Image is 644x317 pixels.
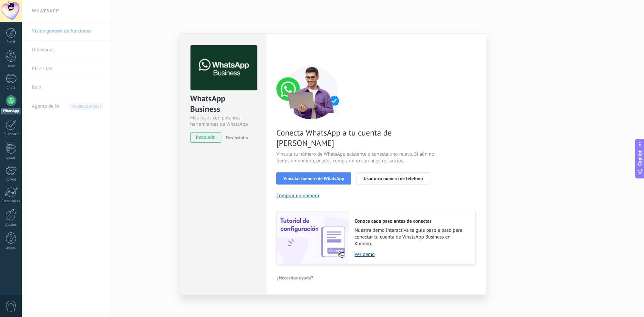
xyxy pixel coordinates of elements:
div: Estadísticas [1,199,21,204]
div: Ayuda [1,246,21,251]
span: Copilot [637,150,643,166]
button: Comprar un número [276,193,319,199]
div: Correo [1,177,21,182]
a: Ver demo [355,251,469,258]
div: Chats [1,86,21,90]
span: Nuestra demo interactiva te guía paso a paso para conectar tu cuenta de WhatsApp Business en Kommo. [355,227,469,247]
img: connect number [276,65,347,119]
div: WhatsApp Business [190,93,256,115]
button: Desinstalar [223,133,248,143]
h2: Conoce cada paso antes de conectar [355,218,469,224]
span: Vincula tu número de WhatsApp existente o conecta uno nuevo. Si aún no tienes un número, puedes c... [276,151,436,164]
button: Usar otro número de teléfono [357,172,430,184]
div: Listas [1,156,21,160]
span: instalado [191,133,221,143]
div: Más leads con potentes herramientas de WhatsApp [190,115,256,127]
span: Desinstalar [226,135,248,141]
span: Conecta WhatsApp a tu cuenta de [PERSON_NAME] [276,127,436,148]
button: ¿Necesitas ayuda? [276,273,314,283]
span: ¿Necesitas ayuda? [277,275,313,280]
div: Panel [1,40,21,44]
div: Ajustes [1,223,21,227]
div: WhatsApp [1,108,20,114]
div: Leads [1,64,21,68]
span: Usar otro número de teléfono [364,176,423,181]
div: Calendario [1,132,21,137]
span: Vincular número de WhatsApp [283,176,344,181]
button: Vincular número de WhatsApp [276,172,351,184]
img: logo_main.png [191,45,257,91]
